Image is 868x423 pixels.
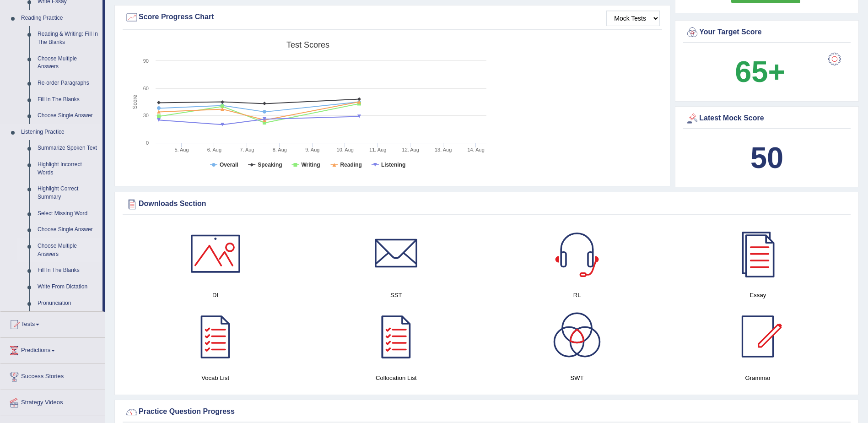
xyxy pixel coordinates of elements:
[33,262,102,279] a: Fill In The Blanks
[491,290,663,300] h4: RL
[143,58,149,64] text: 90
[125,405,848,419] div: Practice Question Progress
[286,40,329,49] tspan: Test scores
[369,147,386,152] tspan: 11. Aug
[750,141,783,174] b: 50
[125,197,848,211] div: Downloads Section
[0,390,105,413] a: Strategy Videos
[33,222,102,238] a: Choose Single Answer
[240,147,254,152] tspan: 7. Aug
[33,295,102,312] a: Pronunciation
[125,11,660,24] div: Score Progress Chart
[33,238,102,262] a: Choose Multiple Answers
[143,113,149,118] text: 30
[467,147,484,152] tspan: 14. Aug
[0,338,105,361] a: Predictions
[33,108,102,124] a: Choose Single Answer
[33,75,102,92] a: Re-order Paragraphs
[207,147,221,152] tspan: 6. Aug
[33,206,102,222] a: Select Missing Word
[0,312,105,335] a: Tests
[33,279,102,295] a: Write From Dictation
[129,373,301,383] h4: Vocab List
[402,147,419,152] tspan: 12. Aug
[337,147,354,152] tspan: 10. Aug
[258,162,282,168] tspan: Speaking
[17,10,102,27] a: Reading Practice
[491,373,663,383] h4: SWT
[33,140,102,157] a: Summarize Spoken Text
[685,26,848,39] div: Your Target Score
[310,290,482,300] h4: SST
[132,95,138,109] tspan: Score
[143,86,149,91] text: 60
[435,147,452,152] tspan: 13. Aug
[33,26,102,50] a: Reading & Writing: Fill In The Blanks
[685,112,848,125] div: Latest Mock Score
[33,92,102,108] a: Fill In The Blanks
[305,147,319,152] tspan: 9. Aug
[33,157,102,181] a: Highlight Incorrect Words
[301,162,320,168] tspan: Writing
[129,290,301,300] h4: DI
[672,290,844,300] h4: Essay
[273,147,287,152] tspan: 8. Aug
[33,181,102,205] a: Highlight Correct Summary
[17,124,102,141] a: Listening Practice
[220,162,238,168] tspan: Overall
[33,51,102,75] a: Choose Multiple Answers
[340,162,362,168] tspan: Reading
[735,55,785,88] b: 65+
[310,373,482,383] h4: Collocation List
[672,373,844,383] h4: Grammar
[174,147,189,152] tspan: 5. Aug
[146,140,149,146] text: 0
[381,162,405,168] tspan: Listening
[0,364,105,387] a: Success Stories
